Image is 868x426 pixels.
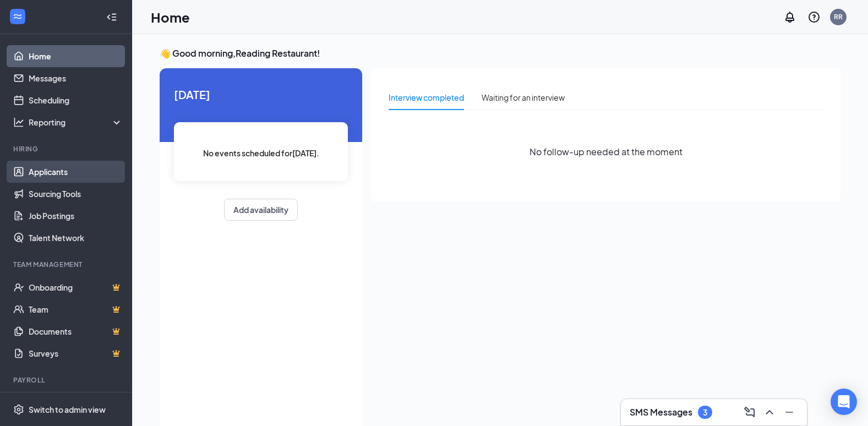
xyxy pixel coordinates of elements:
[29,67,123,89] a: Messages
[151,8,190,26] h1: Home
[29,45,123,67] a: Home
[529,145,683,159] span: No follow-up needed at the moment
[13,404,24,415] svg: Settings
[763,406,776,419] svg: ChevronUp
[482,91,565,103] div: Waiting for an interview
[174,86,348,103] span: [DATE]
[13,260,121,269] div: Team Management
[761,403,778,421] button: ChevronUp
[29,183,123,205] a: Sourcing Tools
[783,406,796,419] svg: Minimize
[13,375,121,385] div: Payroll
[630,406,692,418] h3: SMS Messages
[831,389,857,415] div: Open Intercom Messenger
[703,408,707,417] div: 3
[29,342,123,364] a: SurveysCrown
[29,276,123,298] a: OnboardingCrown
[29,161,123,183] a: Applicants
[12,11,23,22] svg: WorkstreamLogo
[29,298,123,320] a: TeamCrown
[780,403,798,421] button: Minimize
[224,199,298,221] button: Add availability
[741,403,758,421] button: ComposeMessage
[13,144,121,154] div: Hiring
[389,91,464,103] div: Interview completed
[29,227,123,249] a: Talent Network
[203,147,319,159] span: No events scheduled for [DATE] .
[29,404,106,415] div: Switch to admin view
[106,12,117,23] svg: Collapse
[29,89,123,111] a: Scheduling
[29,205,123,227] a: Job Postings
[807,10,821,24] svg: QuestionInfo
[29,117,123,128] div: Reporting
[834,12,843,21] div: RR
[160,47,840,59] h3: 👋 Good morning, Reading Restaurant !
[29,320,123,342] a: DocumentsCrown
[783,10,796,24] svg: Notifications
[13,117,24,128] svg: Analysis
[743,406,756,419] svg: ComposeMessage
